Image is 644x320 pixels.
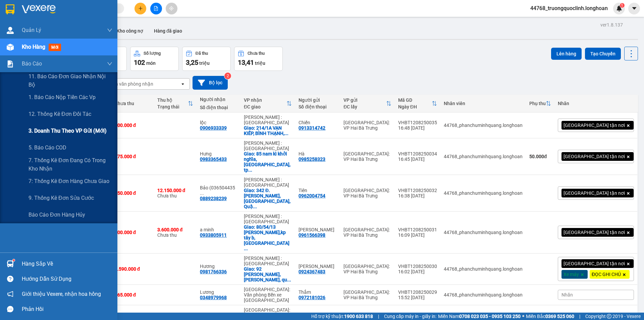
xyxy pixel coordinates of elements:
[600,21,623,29] div: ver 1.8.137
[398,295,437,300] div: 15:52 [DATE]
[29,127,107,135] span: 3. Doanh Thu theo VP Gửi (mới)
[343,188,391,198] div: [GEOGRAPHIC_DATA]: VP Hai Bà Trưng
[563,261,625,267] span: [GEOGRAPHIC_DATA] tận nơi
[157,227,193,232] div: 3.600.000 đ
[444,230,523,235] div: 44768_phanchuminhquang.longhoan
[529,154,547,159] strong: 50.000 đ
[343,264,391,274] div: [GEOGRAPHIC_DATA]: VP Hai Bà Trưng
[6,4,14,14] img: logo-vxr
[398,264,437,269] div: VHBT1208250030
[398,193,437,198] div: 16:38 [DATE]
[340,95,394,112] th: Toggle SortBy
[166,3,177,14] button: aim
[299,125,325,131] div: 0913314742
[244,266,292,282] div: Giao: 92 nguyễn thị thập, bình thuận, quận 7 , hcm
[107,28,112,33] span: down
[22,44,45,50] span: Kho hàng
[244,104,286,109] div: ĐC giao
[29,156,112,173] span: 7. Thống kê đơn đang có trong kho nhận
[7,44,14,51] img: warehouse-icon
[398,289,437,295] div: VHBT1208250029
[398,151,437,156] div: VHBT1208250034
[299,151,337,156] div: Hà
[299,120,337,125] div: Chiến
[200,264,237,269] div: Hương
[621,3,623,8] span: 1
[299,97,337,103] div: Người gửi
[29,194,94,202] span: 9. Thống kê đơn sửa cước
[563,122,625,128] span: [GEOGRAPHIC_DATA] tận nơi
[395,95,440,112] th: Toggle SortBy
[200,185,237,196] div: Bảo (0365044357 Nhung)
[299,295,325,300] div: 0972181026
[154,6,158,11] span: file-add
[378,313,379,320] span: |
[563,229,625,235] span: [GEOGRAPHIC_DATA] tận nơi
[585,48,621,60] button: Tạo Chuyến
[107,81,153,87] div: Chọn văn phòng nhận
[620,3,625,8] sup: 1
[444,266,523,272] div: 44768_phanchuminhquang.longhoan
[444,190,523,196] div: 44768_phanchuminhquang.longhoan
[284,131,288,136] span: ...
[244,140,292,151] div: [PERSON_NAME] : [GEOGRAPHIC_DATA]
[115,266,151,272] div: 1.590.000 đ
[199,60,210,66] span: triệu
[384,313,436,320] span: Cung cấp máy in - giấy in:
[200,289,237,295] div: Lương
[200,190,204,196] span: ...
[29,72,112,89] span: 11. Báo cáo đơn giao nhận nội bộ
[592,271,621,277] span: ĐỌC GHI CHÚ
[631,5,637,11] span: caret-down
[563,190,625,196] span: [GEOGRAPHIC_DATA] tận nơi
[138,6,143,11] span: plus
[115,292,151,298] div: 165.000 đ
[299,156,325,162] div: 0985258323
[29,177,109,185] span: 7: Thống kê đơn hàng chưa giao
[111,23,149,39] button: Kho công nợ
[22,259,112,269] div: Hàng sắp về
[244,256,292,266] div: [PERSON_NAME] : [GEOGRAPHIC_DATA]
[248,167,252,173] span: ...
[398,125,437,131] div: 16:48 [DATE]
[238,58,254,66] span: 13,41
[169,6,174,11] span: aim
[146,60,156,66] span: món
[244,115,292,125] div: [PERSON_NAME] : [GEOGRAPHIC_DATA]
[444,292,523,298] div: 44768_phanchuminhquang.longhoan
[157,104,188,109] div: Trạng thái
[115,230,151,235] div: 100.000 đ
[343,120,391,131] div: [GEOGRAPHIC_DATA]: VP Hai Bà Trưng
[186,58,198,66] span: 3,25
[240,95,295,112] th: Toggle SortBy
[244,177,292,188] div: [PERSON_NAME] : [GEOGRAPHIC_DATA]
[253,204,257,209] span: ...
[398,188,437,193] div: VHBT1208250032
[444,154,523,159] div: 44768_phanchuminhquang.longhoan
[135,3,146,14] button: plus
[255,60,265,66] span: triệu
[157,227,193,238] div: Chưa thu
[343,104,386,109] div: ĐC lấy
[287,277,291,282] span: ...
[561,292,573,298] span: Nhãn
[522,315,524,318] span: ⚪️
[343,151,391,162] div: [GEOGRAPHIC_DATA]: VP Hai Bà Trưng
[224,73,231,79] sup: 2
[200,232,227,238] div: 0933805911
[115,123,151,128] div: 100.000 đ
[607,314,611,319] span: copyright
[526,313,574,320] span: Miền Bắc
[244,151,292,173] div: Giao: 85 nam kì khởi nghĩa, phường 3, tp vùng tàu
[299,104,337,109] div: Số điện thoại
[130,47,179,71] button: Số lượng102món
[438,313,521,320] span: Miền Nam
[248,51,265,56] div: Chưa thu
[398,156,437,162] div: 16:45 [DATE]
[22,26,41,34] span: Quản Lý
[529,101,546,106] div: Phụ thu
[563,271,579,277] span: Xe máy
[459,314,521,319] strong: 0708 023 035 - 0935 103 250
[525,4,613,12] span: 44768_truongquoclinh.longhoan
[628,3,640,14] button: caret-down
